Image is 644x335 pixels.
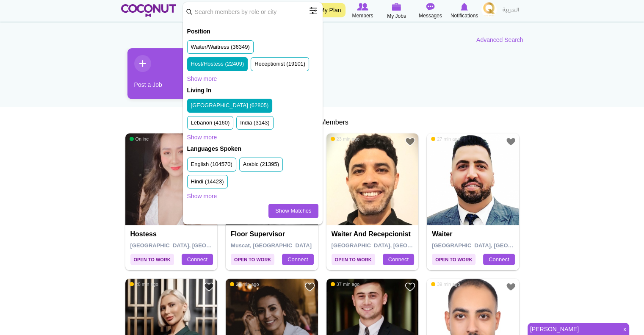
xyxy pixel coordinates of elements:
[426,3,435,11] img: Messages
[476,36,523,44] a: Advanced Search
[268,204,318,218] a: Show Matches
[346,2,380,20] a: Browse Members Members
[191,178,224,186] label: Hindi (14423)
[380,2,414,20] a: My Jobs My Jobs
[191,102,269,110] label: [GEOGRAPHIC_DATA] (62805)
[191,60,244,68] label: Host/Hostess (22409)
[240,119,269,127] label: India (3143)
[431,136,460,142] span: 27 min ago
[431,281,460,287] span: 39 min ago
[392,3,401,11] img: My Jobs
[231,230,315,238] h4: Floor Supervisor
[121,4,177,17] img: Home
[130,230,215,238] h4: Hostess
[432,254,475,265] span: Open to Work
[405,282,415,292] a: Add to Favourites
[183,2,323,21] input: Search members by role or city
[432,242,553,249] span: [GEOGRAPHIC_DATA], [GEOGRAPHIC_DATA]
[352,11,373,20] span: Members
[405,136,415,147] a: Add to Favourites
[187,86,318,95] h2: Living In
[231,242,312,249] span: Muscat, [GEOGRAPHIC_DATA]
[387,12,406,20] span: My Jobs
[130,281,158,287] span: 28 min ago
[187,133,217,141] a: Show more
[620,323,629,335] span: x
[432,230,516,238] h4: Waiter
[231,254,274,265] span: Open to Work
[506,136,516,147] a: Add to Favourites
[332,254,375,265] span: Open to Work
[498,2,523,19] a: العربية
[451,11,478,20] span: Notifications
[187,145,318,153] h2: Languages Spoken
[191,43,250,51] label: Waiter/Waitress (36349)
[191,161,232,169] label: English (104570)
[130,136,149,142] span: Online
[127,48,187,99] a: Post a Job
[357,3,368,11] img: Browse Members
[461,3,468,11] img: Notifications
[121,48,180,105] li: 1 / 1
[204,282,214,292] a: Add to Favourites
[419,11,442,20] span: Messages
[414,2,448,20] a: Messages Messages
[187,75,217,83] a: Show more
[243,161,279,169] label: Arabic (21395)
[331,281,359,287] span: 37 min ago
[332,230,416,238] h4: Waiter and Recepcionist
[332,242,452,249] span: [GEOGRAPHIC_DATA], [GEOGRAPHIC_DATA]
[130,242,251,249] span: [GEOGRAPHIC_DATA], [GEOGRAPHIC_DATA]
[121,118,523,127] div: 136383 Members
[230,281,259,287] span: 28 min ago
[187,28,318,36] h2: Position
[304,282,315,292] a: Add to Favourites
[448,2,481,20] a: Notifications Notifications
[383,254,414,266] a: Connect
[191,119,230,127] label: Lebanon (4160)
[182,254,213,266] a: Connect
[506,282,516,292] a: Add to Favourites
[331,136,359,142] span: 23 min ago
[315,3,345,17] a: My Plan
[130,254,174,265] span: Open to Work
[282,254,313,266] a: Connect
[254,60,305,68] label: Receptionist (19101)
[483,254,514,266] a: Connect
[528,323,618,335] a: [PERSON_NAME]
[187,192,217,200] a: Show more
